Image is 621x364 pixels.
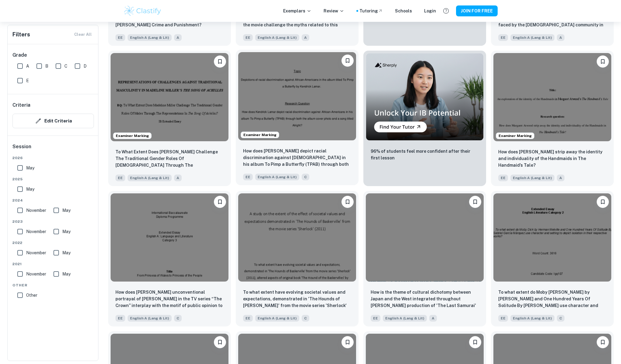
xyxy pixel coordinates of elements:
[26,249,46,256] span: November
[12,176,94,182] span: 2025
[238,193,356,282] img: English A (Lang & Lit) EE example thumbnail: To what extent have evolving societal va
[108,191,231,326] a: Please log in to bookmark exemplarsHow does Stephen Daldry’s unconventional portrayal of Diana in...
[255,315,299,322] span: English A (Lang & Lit)
[243,174,253,180] span: EE
[255,174,299,180] span: English A (Lang & Lit)
[491,51,614,186] a: Examiner MarkingPlease log in to bookmark exemplarsHow does Margaret Atwood strip away the identi...
[128,34,172,41] span: English A (Lang & Lit)
[12,282,94,288] span: Other
[241,132,279,138] span: Examiner Marking
[469,336,481,348] button: Please log in to bookmark exemplars
[456,5,498,16] button: JOIN FOR FREE
[324,8,344,14] p: Review
[12,198,94,203] span: 2024
[371,148,479,161] p: 96% of students feel more confident after their first lesson
[493,53,611,141] img: English A (Lang & Lit) EE example thumbnail: How does Margaret Atwood strip away the
[64,63,67,69] span: C
[214,55,226,68] button: Please log in to bookmark exemplars
[12,155,94,161] span: 2026
[214,336,226,348] button: Please log in to bookmark exemplars
[498,289,606,309] p: To what extent do Moby Dick by Herman Melville and One Hundred Years Of Solitude By Gabriel Garcí...
[115,175,125,181] span: EE
[26,271,46,277] span: November
[363,191,486,326] a: Please log in to bookmark exemplarsHow is the theme of cultural dichotomy between Japan and the W...
[62,207,70,214] span: May
[243,34,253,41] span: EE
[26,186,34,192] span: May
[366,193,484,282] img: English A (Lang & Lit) EE example thumbnail: How is the theme of cultural dichotomy b
[12,143,94,155] h6: Session
[493,193,611,282] img: English A (Lang & Lit) EE example thumbnail: To what extent do Moby Dick by Herman M
[12,261,94,267] span: 2021
[62,249,70,256] span: May
[115,34,125,41] span: EE
[62,271,70,277] span: May
[243,315,253,322] span: EE
[498,149,606,169] p: How does Margaret Atwood strip away the identity and individuality of the Handmaids in The Handma...
[26,228,46,235] span: November
[469,196,481,208] button: Please log in to bookmark exemplars
[371,289,479,309] p: How is the theme of cultural dichotomy between Japan and the West integrated throughout Edward Zw...
[12,114,94,128] button: Edit Criteria
[255,34,299,41] span: English A (Lang & Lit)
[12,30,30,39] h6: Filters
[371,315,380,322] span: EE
[302,174,309,180] span: C
[111,193,228,282] img: English A (Lang & Lit) EE example thumbnail: How does Stephen Daldry’s unconventional
[491,191,614,326] a: Please log in to bookmark exemplars To what extent do Moby Dick by Herman Melville and One Hundre...
[283,8,311,14] p: Exemplars
[115,149,224,169] p: To What Extent Does Madeline Miller Challenge The Traditional Gender Roles Of Males Through The R...
[174,34,182,41] span: A
[302,315,309,322] span: C
[363,51,486,186] a: Thumbnail96% of students feel more confident after their first lesson
[128,175,172,181] span: English A (Lang & Lit)
[26,207,46,214] span: November
[236,191,359,326] a: Please log in to bookmark exemplarsTo what extent have evolving societal values and expectations,...
[557,175,564,181] span: A
[123,5,162,17] img: Clastify logo
[115,315,125,322] span: EE
[128,315,172,322] span: English A (Lang & Lit)
[441,6,451,16] button: Help and Feedback
[424,8,436,14] a: Login
[115,289,224,309] p: How does Stephen Daldry’s unconventional portrayal of Diana in the TV series “The Crown” interpla...
[174,175,182,181] span: A
[498,34,508,41] span: EE
[12,52,94,59] h6: Grade
[510,34,554,41] span: English A (Lang & Lit)
[597,336,609,348] button: Please log in to bookmark exemplars
[359,8,383,14] a: Tutoring
[12,102,30,109] h6: Criteria
[236,51,359,186] a: Examiner MarkingPlease log in to bookmark exemplarsHow does Kendrick Lamar depict racial discrimi...
[111,53,228,141] img: English A (Lang & Lit) EE example thumbnail: To What Extent Does Madeline Miller Chal
[26,292,37,299] span: Other
[395,8,412,14] a: Schools
[243,289,351,309] p: To what extent have evolving societal values and expectations, demonstrated in 'The Hounds of Bas...
[238,52,356,140] img: English A (Lang & Lit) EE example thumbnail: How does Kendrick Lamar depict racial di
[108,51,231,186] a: Examiner MarkingPlease log in to bookmark exemplarsTo What Extent Does Madeline Miller Challenge ...
[62,228,70,235] span: May
[84,63,87,69] span: D
[383,315,427,322] span: English A (Lang & Lit)
[557,34,564,41] span: A
[597,196,609,208] button: Please log in to bookmark exemplars
[302,34,309,41] span: A
[113,133,151,139] span: Examiner Marking
[597,55,609,68] button: Please log in to bookmark exemplars
[26,63,29,69] span: A
[12,240,94,245] span: 2022
[45,63,48,69] span: B
[26,165,34,171] span: May
[496,133,534,139] span: Examiner Marking
[341,336,354,348] button: Please log in to bookmark exemplars
[557,315,564,322] span: C
[12,219,94,224] span: 2023
[429,315,437,322] span: A
[341,55,354,67] button: Please log in to bookmark exemplars
[510,175,554,181] span: English A (Lang & Lit)
[498,315,508,322] span: EE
